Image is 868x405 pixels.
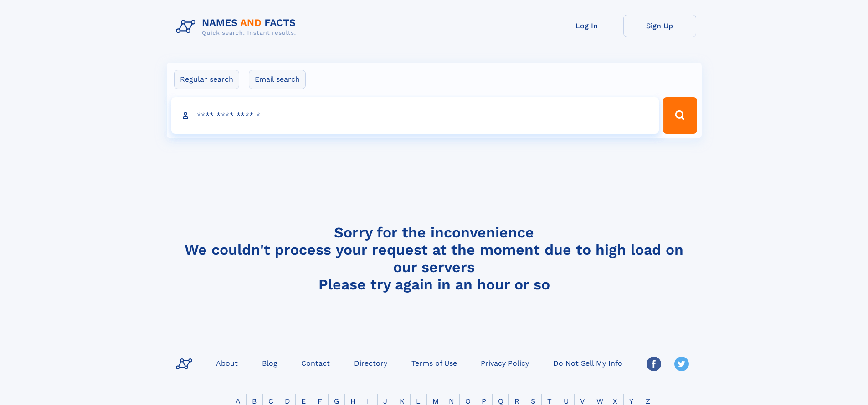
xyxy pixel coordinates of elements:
a: Log In [550,15,623,37]
img: Logo Names and Facts [172,15,303,39]
a: Sign Up [623,15,696,37]
img: Facebook [647,357,661,371]
a: Terms of Use [408,356,461,369]
a: Do Not Sell My Info [550,356,626,369]
button: Search Button [663,97,697,134]
a: Privacy Policy [477,356,533,369]
a: Blog [258,356,281,369]
a: Directory [350,356,391,369]
h4: Sorry for the inconvenience We couldn't process your request at the moment due to high load on ou... [172,224,696,293]
label: Regular search [174,70,239,89]
a: About [212,356,241,369]
input: search input [171,97,659,134]
img: Twitter [674,357,689,371]
a: Contact [298,356,334,369]
label: Email search [249,70,306,89]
